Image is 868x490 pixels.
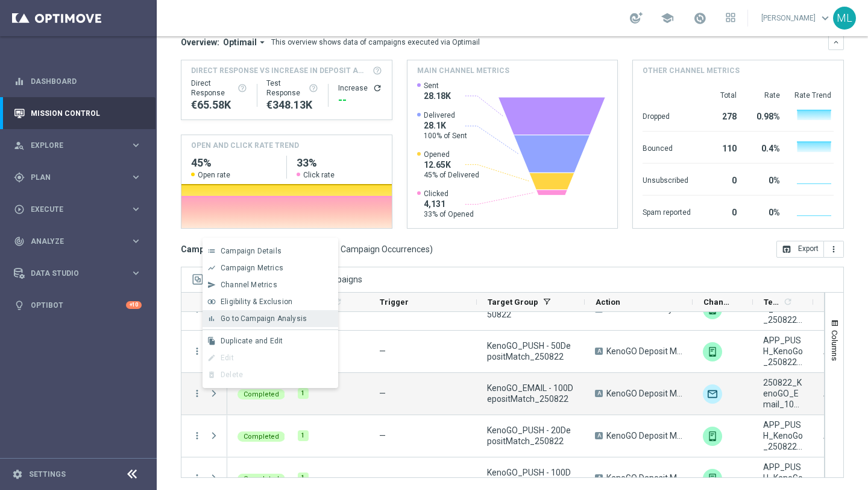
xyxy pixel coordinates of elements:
[203,332,338,349] button: file_copy Duplicate and Edit
[223,37,257,48] span: Optimail
[823,304,842,314] span: Auto
[763,335,803,367] span: APP_PUSH_KenoGo_250822_MatchDeposit50
[819,11,832,25] span: keyboard_arrow_down
[298,388,309,399] div: 1
[751,138,780,157] div: 0.4%
[596,297,620,307] span: Action
[379,304,386,314] span: —
[751,170,780,189] div: 0%
[643,65,740,76] h4: Other channel metrics
[31,289,126,321] a: Optibot
[705,91,737,100] div: Total
[703,384,722,404] div: Optimail
[705,202,737,221] div: 0
[14,172,130,183] div: Plan
[192,430,203,441] button: more_vert
[191,156,277,170] h2: 45%
[207,247,216,255] i: list
[705,138,737,157] div: 110
[207,297,216,306] i: join_inner
[192,346,203,357] i: more_vert
[257,37,268,48] i: arrow_drop_down
[764,297,781,307] span: Templates
[487,467,574,489] span: KenoGO_PUSH - 100DepositMatch_250822
[298,430,309,441] div: 1
[298,472,309,483] div: 1
[380,297,409,307] span: Trigger
[606,346,682,357] span: KenoGO Deposit Match
[705,170,737,189] div: 0
[237,472,285,484] colored-tag: Completed
[595,348,603,355] span: A
[207,264,216,272] i: show_chart
[203,243,338,259] button: list Campaign Details
[776,241,824,258] button: open_in_browser Export
[244,475,279,483] span: Completed
[751,106,780,125] div: 0.98%
[829,244,838,254] i: more_vert
[31,270,130,277] span: Data Studio
[12,469,23,480] i: settings
[181,244,433,255] h3: Campaign List
[643,138,691,157] div: Bounced
[488,297,538,307] span: Target Group
[14,140,130,151] div: Explore
[13,269,142,278] div: Data Studio keyboard_arrow_right
[379,431,386,441] span: —
[703,427,722,446] img: OptiMobile Push
[606,388,682,399] span: KenoGO Deposit Match
[13,301,142,310] div: lightbulb Optibot +10
[130,267,142,279] i: keyboard_arrow_right
[14,97,142,129] div: Mission Control
[338,83,382,93] div: Increase
[13,109,142,118] button: Mission Control
[373,83,382,93] button: refresh
[221,297,292,306] span: Eligibility & Exclusion
[824,241,844,258] button: more_vert
[14,65,142,97] div: Dashboard
[14,140,25,151] i: person_search
[776,244,844,253] multiple-options-button: Export to CSV
[203,259,338,276] button: show_chart Campaign Metrics
[424,209,474,219] span: 33% of Opened
[379,473,386,483] span: —
[14,236,130,247] div: Analyze
[297,156,382,170] h2: 33%
[13,77,142,86] button: equalizer Dashboard
[130,203,142,215] i: keyboard_arrow_right
[13,141,142,150] button: person_search Explore keyboard_arrow_right
[192,472,203,483] button: more_vert
[221,314,307,323] span: Go to Campaign Analysis
[14,172,25,183] i: gps_fixed
[14,236,25,247] i: track_changes
[424,189,474,199] span: Clicked
[424,91,451,101] span: 28.18K
[14,204,130,215] div: Execute
[487,383,574,404] span: KenoGO_EMAIL - 100DepositMatch_250822
[823,431,842,441] span: Auto
[487,340,574,362] span: KenoGO_PUSH - 50DepositMatch_250822
[424,120,467,131] span: 28.1K
[643,202,691,221] div: Spam reported
[595,474,603,482] span: A
[191,98,247,112] div: €65,577
[207,314,216,323] i: bar_chart
[823,389,842,398] span: Auto
[271,37,480,48] div: This overview shows data of campaigns executed via Optimail
[13,173,142,182] button: gps_fixed Plan keyboard_arrow_right
[13,237,142,246] div: track_changes Analyze keyboard_arrow_right
[221,337,283,345] span: Duplicate and Edit
[237,430,285,442] colored-tag: Completed
[782,244,791,254] i: open_in_browser
[29,471,66,478] a: Settings
[244,390,279,398] span: Completed
[31,238,130,245] span: Analyze
[661,11,674,25] span: school
[703,297,732,307] span: Channel
[31,206,130,213] span: Execute
[703,469,722,488] div: OptiMobile Push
